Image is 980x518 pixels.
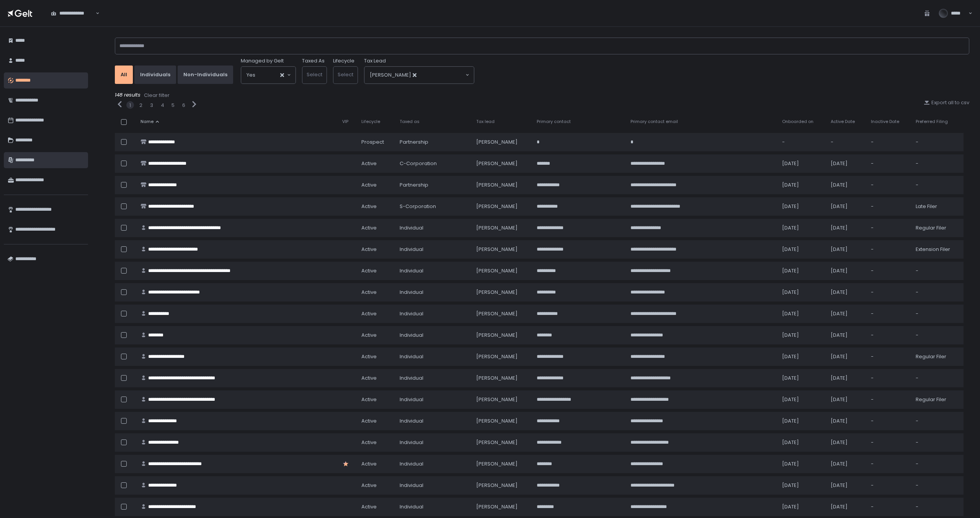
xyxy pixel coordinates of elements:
div: Individual [400,418,467,425]
div: Clear filter [144,92,170,99]
button: 3 [150,102,153,109]
div: 4 [161,102,164,109]
div: Individual [400,375,467,382]
div: - [871,289,907,296]
div: [DATE] [831,418,861,425]
span: Preferred Filing [916,119,948,125]
span: prospect [361,139,384,146]
div: [DATE] [831,375,861,382]
div: [DATE] [831,289,861,296]
div: - [916,160,959,167]
div: Partnership [400,182,467,189]
span: Select [338,71,353,78]
div: - [871,246,907,253]
div: [PERSON_NAME] [476,375,528,382]
span: [PERSON_NAME] [370,71,424,79]
input: Search for option [95,10,95,17]
div: [PERSON_NAME] [476,418,528,425]
button: Clear Selected [280,73,284,77]
button: Export all to csv [924,99,969,106]
div: Partnership [400,139,467,146]
div: Individual [400,289,467,296]
div: [DATE] [782,289,822,296]
span: active [361,353,377,360]
div: [DATE] [831,439,861,446]
button: 2 [139,102,142,109]
div: - [916,375,959,382]
div: 1 [129,102,131,109]
div: [PERSON_NAME] [476,246,528,253]
span: active [361,289,377,296]
div: - [871,418,907,425]
div: [DATE] [782,182,822,189]
span: active [361,225,377,231]
span: active [361,482,377,489]
div: - [871,332,907,339]
button: Deselect Ashley Thomas [413,73,416,77]
button: All [115,66,133,84]
label: Lifecycle [333,57,354,64]
div: Individual [400,246,467,253]
div: [DATE] [782,482,822,489]
input: Search for option [424,71,465,79]
span: active [361,203,377,210]
button: Clear filter [144,92,170,99]
div: [DATE] [782,246,822,253]
div: - [916,418,959,425]
div: [PERSON_NAME] [476,160,528,167]
div: Search for option [46,5,100,21]
div: Individual [400,332,467,339]
span: VIP [342,119,348,125]
div: Regular Filer [916,353,959,360]
span: active [361,246,377,253]
div: [PERSON_NAME] [476,310,528,317]
div: 6 [182,102,185,109]
div: - [916,439,959,446]
div: [PERSON_NAME] [476,503,528,510]
div: 148 results [115,92,969,99]
div: [DATE] [782,332,822,339]
span: active [361,503,377,510]
div: [DATE] [782,160,822,167]
span: Primary contact email [630,119,678,125]
div: [DATE] [831,310,861,317]
div: [PERSON_NAME] [476,203,528,210]
span: Yes [247,71,255,79]
div: [DATE] [831,503,861,510]
button: Individuals [134,66,176,84]
span: active [361,332,377,339]
div: Individual [400,225,467,231]
div: [PERSON_NAME] [476,439,528,446]
div: [DATE] [831,182,861,189]
div: [DATE] [831,225,861,231]
div: All [121,71,127,78]
div: - [916,289,959,296]
div: Individual [400,461,467,467]
div: [DATE] [782,439,822,446]
span: active [361,310,377,317]
span: active [361,396,377,403]
span: active [361,160,377,167]
div: Search for option [241,67,296,84]
span: Active Date [831,119,855,125]
div: Individual [400,396,467,403]
div: - [916,503,959,510]
span: active [361,267,377,274]
div: [DATE] [782,418,822,425]
div: [PERSON_NAME] [476,289,528,296]
button: 5 [171,102,175,109]
div: Individual [400,310,467,317]
div: Extension Filer [916,246,959,253]
div: Individual [400,503,467,510]
div: [PERSON_NAME] [476,332,528,339]
div: [DATE] [831,461,861,467]
span: active [361,418,377,425]
div: [PERSON_NAME] [476,182,528,189]
div: - [871,375,907,382]
div: Late Filer [916,203,959,210]
span: Managed by Gelt [241,57,284,64]
span: Lifecycle [361,119,380,125]
div: - [871,160,907,167]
